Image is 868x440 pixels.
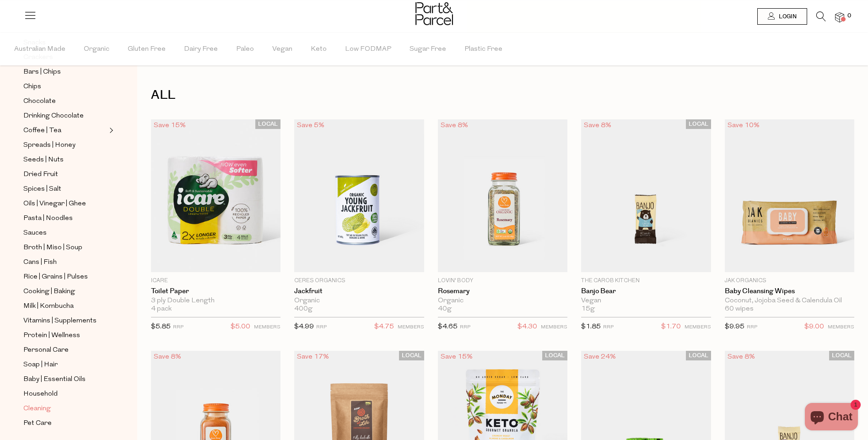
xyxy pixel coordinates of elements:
span: Dairy Free [184,33,218,65]
span: $1.70 [661,321,681,333]
span: Pasta | Noodles [23,213,73,224]
small: MEMBERS [828,325,854,330]
a: Drinking Chocolate [23,110,107,122]
a: Spices | Salt [23,183,107,195]
small: MEMBERS [254,325,280,330]
span: 400g [294,305,313,313]
span: $4.30 [518,321,537,333]
span: Cleaning [23,403,51,414]
span: $5.85 [151,323,171,330]
span: Spices | Salt [23,184,61,195]
a: Personal Care [23,344,107,356]
img: Toilet Paper [151,119,280,273]
a: Seeds | Nuts [23,154,107,166]
div: Save 10% [725,119,762,132]
span: $4.99 [294,323,314,330]
span: Chocolate [23,96,56,107]
small: RRP [173,325,183,330]
span: Pet Care [23,418,52,429]
a: Rosemary [438,287,567,295]
small: MEMBERS [685,325,711,330]
a: Cleaning [23,403,107,414]
a: Oils | Vinegar | Ghee [23,198,107,209]
span: Household [23,389,58,400]
div: Organic [438,297,567,305]
span: LOCAL [686,119,711,129]
small: RRP [747,325,757,330]
a: Rice | Grains | Pulses [23,271,107,283]
a: Dried Fruit [23,169,107,180]
span: Low FODMAP [345,33,391,65]
a: Chips [23,81,107,92]
span: Vitamins | Supplements [23,316,97,327]
img: Baby Cleansing Wipes [725,119,854,273]
span: $5.00 [231,321,250,333]
a: Bars | Chips [23,66,107,78]
small: RRP [603,325,614,330]
span: Plastic Free [464,33,502,65]
div: Save 17% [294,351,332,363]
span: Login [776,13,797,21]
span: Sauces [23,228,47,239]
span: Spreads | Honey [23,140,75,151]
div: Save 24% [581,351,619,363]
span: Cans | Fish [23,257,57,268]
span: LOCAL [255,119,280,129]
div: Save 15% [438,351,475,363]
a: Soap | Hair [23,359,107,370]
span: Organic [84,33,109,65]
span: 4 pack [151,305,172,313]
a: Cans | Fish [23,257,107,268]
a: Toilet Paper [151,287,280,295]
span: Paleo [236,33,254,65]
inbox-online-store-chat: Shopify online store chat [802,403,861,433]
span: Personal Care [23,345,69,356]
span: Rice | Grains | Pulses [23,272,88,283]
img: Rosemary [438,119,567,273]
a: Milk | Kombucha [23,300,107,312]
a: Baby | Essential Oils [23,374,107,385]
div: Save 8% [725,351,758,363]
span: Australian Made [14,33,65,65]
span: Drinking Chocolate [23,111,84,122]
span: Oils | Vinegar | Ghee [23,199,86,209]
a: Pet Care [23,418,107,429]
small: MEMBERS [541,325,567,330]
span: Milk | Kombucha [23,301,74,312]
a: Banjo Bear [581,287,711,295]
a: Coffee | Tea [23,125,107,136]
p: Lovin' Body [438,277,567,285]
span: LOCAL [542,351,567,360]
span: Gluten Free [128,33,166,65]
img: Jackfruit [294,119,424,273]
p: Ceres Organics [294,277,424,285]
div: Save 8% [581,119,614,132]
a: Cooking | Baking [23,286,107,297]
img: Banjo Bear [581,119,711,273]
a: Household [23,388,107,400]
span: $1.85 [581,323,601,330]
span: Cooking | Baking [23,286,75,297]
a: Chocolate [23,96,107,107]
div: Coconut, Jojoba Seed & Calendula Oil [725,297,854,305]
span: LOCAL [686,351,711,360]
small: MEMBERS [398,325,424,330]
span: Broth | Miso | Soup [23,242,82,253]
span: Bars | Chips [23,67,61,78]
p: icare [151,277,280,285]
span: Keto [311,33,327,65]
span: $9.95 [725,323,744,330]
span: Chips [23,81,41,92]
span: Baby | Essential Oils [23,374,86,385]
div: Save 5% [294,119,327,132]
div: Organic [294,297,424,305]
span: Coffee | Tea [23,125,61,136]
span: 0 [845,12,853,20]
a: Protein | Wellness [23,330,107,341]
span: Soap | Hair [23,360,58,370]
span: LOCAL [829,351,854,360]
a: Vitamins | Supplements [23,315,107,327]
span: Sugar Free [410,33,446,65]
p: Jak Organics [725,277,854,285]
span: Dried Fruit [23,169,58,180]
